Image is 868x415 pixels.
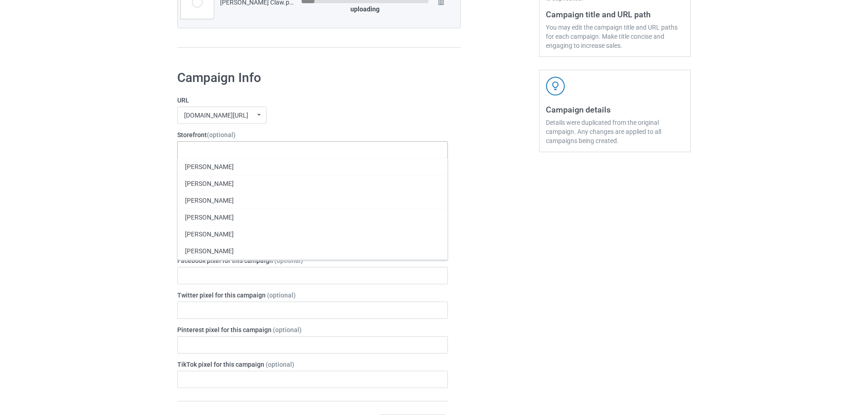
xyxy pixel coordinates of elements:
[178,225,447,242] div: [PERSON_NAME]
[273,326,302,333] span: (optional)
[266,361,294,368] span: (optional)
[177,325,448,334] label: Pinterest pixel for this campaign
[177,256,448,265] label: Facebook pixel for this campaign
[546,77,565,96] img: svg+xml;base64,PD94bWwgdmVyc2lvbj0iMS4wIiBlbmNvZGluZz0iVVRGLTgiPz4KPHN2ZyB3aWR0aD0iNDJweCIgaGVpZ2...
[274,257,303,264] span: (optional)
[178,175,447,192] div: [PERSON_NAME]
[207,131,236,138] span: (optional)
[546,104,684,115] h3: Campaign details
[177,360,448,369] label: TikTok pixel for this campaign
[546,118,684,145] div: Details were duplicated from the original campaign. Any changes are applied to all campaigns bein...
[546,9,684,20] h3: Campaign title and URL path
[184,112,248,118] div: [DOMAIN_NAME][URL]
[177,291,448,300] label: Twitter pixel for this campaign
[178,242,447,259] div: [PERSON_NAME]
[267,292,296,299] span: (optional)
[177,96,448,105] label: URL
[178,158,447,175] div: [PERSON_NAME]
[177,70,448,86] h1: Campaign Info
[302,5,428,14] div: uploading
[178,192,447,209] div: [PERSON_NAME]
[178,209,447,225] div: [PERSON_NAME]
[546,23,684,50] div: You may edit the campaign title and URL paths for each campaign. Make title concise and engaging ...
[177,130,448,139] label: Storefront
[178,259,447,276] div: [PERSON_NAME]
